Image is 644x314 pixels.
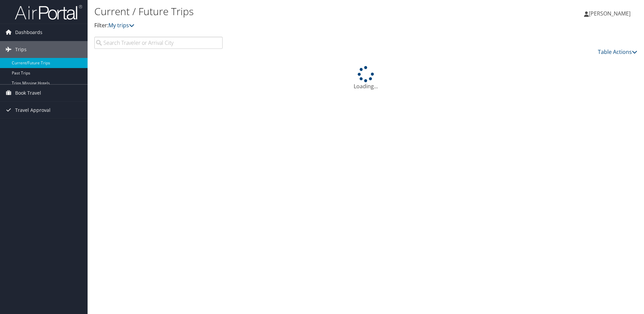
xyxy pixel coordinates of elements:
span: Travel Approval [15,102,51,119]
img: airportal-logo.png [15,4,82,20]
p: Filter: [94,21,456,30]
div: Loading... [94,66,637,90]
a: My trips [108,22,134,29]
a: [PERSON_NAME] [584,3,637,24]
h1: Current / Future Trips [94,4,456,19]
a: Table Actions [598,48,637,56]
span: Book Travel [15,85,41,101]
input: Search Traveler or Arrival City [94,37,223,49]
span: [PERSON_NAME] [589,10,631,17]
span: Trips [15,41,27,58]
span: Dashboards [15,24,42,41]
